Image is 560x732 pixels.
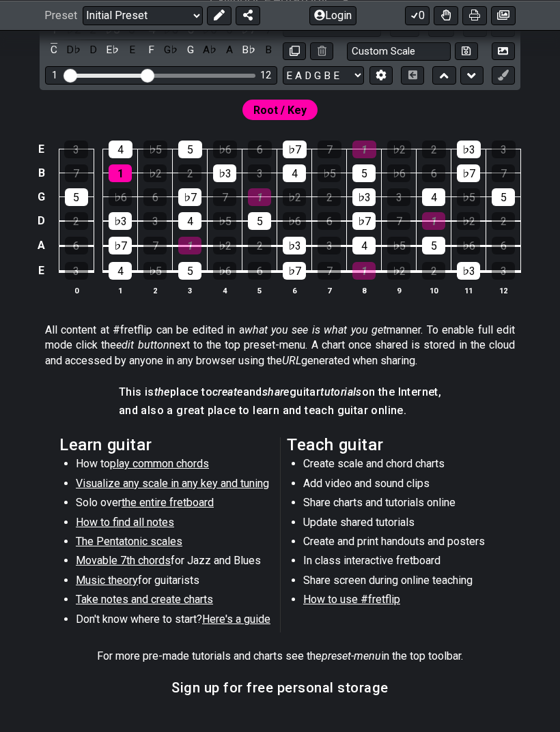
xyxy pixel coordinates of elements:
p: For more pre-made tutorials and charts see the in the top toolbar. [97,649,463,664]
div: 2 [492,212,515,230]
div: toggle pitch class [143,41,160,59]
button: Edit Tuning [369,66,393,85]
div: ♭7 [109,237,132,254]
div: 5 [178,141,202,158]
div: ♭6 [457,237,480,254]
div: 5 [352,164,376,182]
div: toggle pitch class [260,41,277,59]
div: 2 [318,188,341,206]
em: URL [282,354,301,367]
td: G [33,185,50,209]
div: 1 [52,70,57,81]
div: 4 [422,188,445,206]
div: toggle pitch class [65,41,83,59]
button: Delete [310,42,333,61]
div: 4 [352,237,376,254]
li: Solo over [76,495,270,514]
div: 3 [65,262,88,280]
div: 2 [248,237,271,254]
div: 2 [422,262,445,280]
button: Store user defined scale [455,42,478,61]
em: share [262,385,290,398]
span: How to find all notes [76,516,174,529]
li: Update shared tutorials [303,515,498,534]
button: First click edit preset to enable marker editing [492,66,515,85]
div: 4 [109,141,132,158]
th: 6 [277,283,312,297]
div: ♭2 [387,141,411,158]
div: 7 [213,188,236,206]
div: ♭3 [109,212,132,230]
div: toggle pitch class [201,41,219,59]
td: D [33,209,50,233]
em: the [154,385,170,398]
button: Toggle Dexterity for all fretkits [434,5,458,25]
em: create [212,385,242,398]
div: 5 [492,188,515,206]
em: tutorials [320,385,362,398]
div: 5 [178,262,201,280]
h4: and also a great place to learn and teach guitar online. [119,403,441,418]
div: toggle pitch class [104,41,122,59]
div: ♭7 [283,141,307,158]
span: the entire fretboard [122,496,214,509]
button: Create image [491,5,516,25]
div: ♭2 [143,164,167,182]
div: 3 [492,141,516,158]
div: ♭5 [457,188,480,206]
button: Move up [432,66,456,85]
div: ♭7 [457,164,480,182]
button: Copy [283,42,306,61]
td: E [33,138,50,162]
th: 12 [486,283,521,297]
div: ♭3 [457,262,480,280]
span: Preset [44,9,77,22]
li: Share screen during online teaching [303,573,498,592]
h3: Sign up for free personal storage [171,680,389,695]
div: 7 [387,212,410,230]
div: 1 [422,212,445,230]
span: First enable full edit mode to edit [253,100,307,120]
span: How to use #fretflip [303,593,400,606]
span: The Pentatonic scales [76,535,182,548]
div: toggle pitch class [221,41,238,59]
div: toggle pitch class [240,41,257,59]
li: Don't know where to start? [76,612,270,631]
th: 7 [312,283,347,297]
div: Visible fret range [45,66,277,85]
div: ♭3 [283,237,306,254]
div: ♭5 [143,141,167,158]
button: Login [309,5,356,25]
div: ♭2 [283,188,306,206]
th: 0 [59,283,94,297]
div: 3 [64,141,88,158]
select: Preset [83,5,203,25]
div: ♭5 [387,237,410,254]
div: 2 [65,212,88,230]
div: ♭3 [457,141,481,158]
th: 1 [103,283,138,297]
h4: This is place to and guitar on the Internet, [119,385,441,400]
div: toggle pitch class [123,41,141,59]
div: 6 [492,237,515,254]
div: 5 [422,237,445,254]
div: ♭7 [352,212,376,230]
div: 6 [65,237,88,254]
th: 3 [173,283,208,297]
button: Create Image [492,42,515,61]
div: ♭2 [213,237,236,254]
div: 12 [260,70,271,81]
em: edit button [116,338,169,351]
div: 6 [318,212,341,230]
div: toggle pitch class [162,41,180,59]
div: 7 [143,237,167,254]
div: 7 [492,164,515,182]
h2: Teach guitar [287,437,501,452]
td: A [33,233,50,259]
div: 1 [352,141,376,158]
p: All content at #fretflip can be edited in a manner. To enable full edit mode click the next to th... [45,323,515,368]
td: E [33,258,50,284]
li: Share charts and tutorials online [303,495,498,514]
div: 1 [248,188,271,206]
span: Movable 7th chords [76,554,171,567]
